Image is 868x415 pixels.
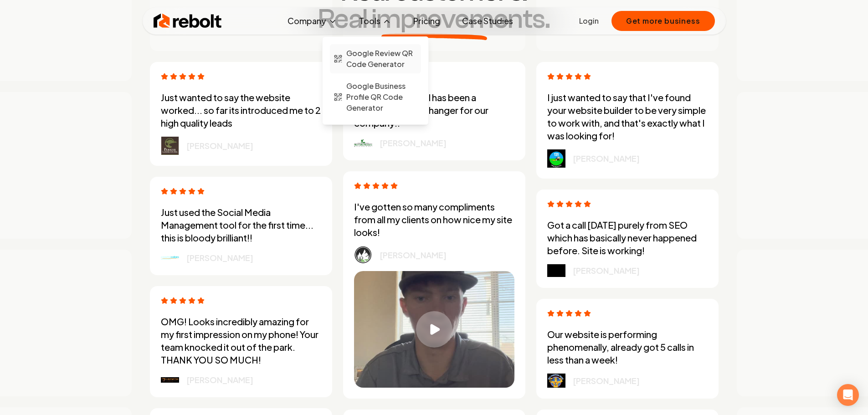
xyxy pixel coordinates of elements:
p: [PERSON_NAME] [380,249,447,261]
img: logo [354,139,372,147]
img: logo [547,264,565,277]
p: Just wanted to say the website worked... so far its introduced me to 2 high quality leads [161,91,321,129]
p: [PERSON_NAME] [573,374,640,387]
p: Our website is performing phenomenally, already got 5 calls in less than a week! [547,328,708,366]
p: [PERSON_NAME] [186,251,253,264]
img: logo [547,374,565,388]
img: logo [161,377,179,383]
a: Google Business Profile QR Code Generator [330,77,421,117]
p: I've gotten so many compliments from all my clients on how nice my site looks! [354,200,514,239]
p: [PERSON_NAME] [573,152,640,165]
span: Real improvements. [318,5,550,33]
p: The Link in Bio tool has been a complete game changer for our company!! [354,91,514,129]
span: Google Review QR Code Generator [346,48,417,70]
p: Got a call [DATE] purely from SEO which has basically never happened before. Site is working! [547,219,708,257]
img: logo [161,137,179,155]
div: Open Intercom Messenger [837,384,859,406]
img: logo [354,246,372,264]
p: I just wanted to say that I've found your website builder to be very simple to work with, and tha... [547,91,708,142]
img: Rebolt Logo [154,12,222,30]
button: Company [280,12,344,30]
button: Play video [354,271,514,388]
p: [PERSON_NAME] [380,137,447,149]
p: [PERSON_NAME] [573,264,640,277]
p: [PERSON_NAME] [186,139,253,152]
a: Login [579,15,599,26]
p: OMG! Looks incredibly amazing for my first impression on my phone! Your team knocked it out of th... [161,315,321,366]
a: Google Review QR Code Generator [330,44,421,73]
button: Get more business [611,11,715,31]
img: logo [161,256,179,260]
button: Tools [352,12,399,30]
a: Case Studies [455,12,520,30]
p: [PERSON_NAME] [186,374,253,386]
p: Just used the Social Media Management tool for the first time... this is bloody brilliant!! [161,206,321,244]
a: Pricing [406,12,447,30]
img: logo [547,149,565,168]
span: Google Business Profile QR Code Generator [346,81,417,113]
